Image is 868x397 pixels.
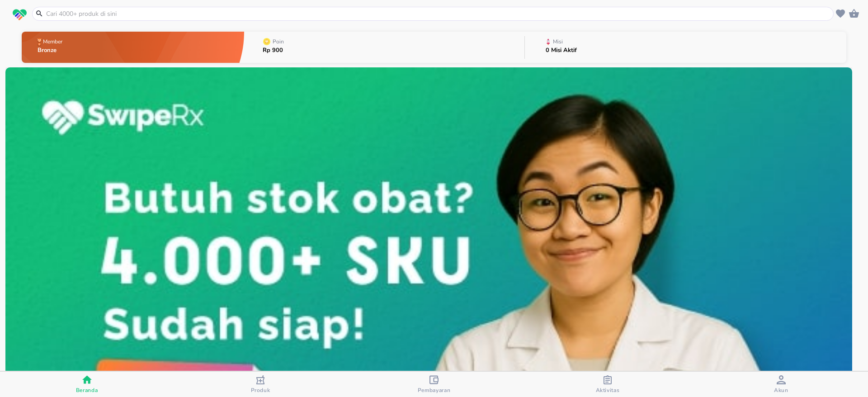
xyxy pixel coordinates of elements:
[45,9,831,19] input: Cari 4000+ produk di sini
[263,47,286,53] p: Rp 900
[553,39,563,44] p: Misi
[596,387,620,394] span: Aktivitas
[13,9,27,21] img: logo_swiperx_s.bd005f3b.svg
[76,387,98,394] span: Beranda
[43,39,62,44] p: Member
[418,387,451,394] span: Pembayaran
[694,372,868,397] button: Akun
[174,372,347,397] button: Produk
[38,47,64,53] p: Bronze
[273,39,284,44] p: Poin
[546,47,577,53] p: 0 Misi Aktif
[251,387,270,394] span: Produk
[774,387,788,394] span: Akun
[525,29,846,65] button: Misi0 Misi Aktif
[521,372,694,397] button: Aktivitas
[244,29,524,65] button: PoinRp 900
[22,29,244,65] button: MemberBronze
[347,372,521,397] button: Pembayaran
